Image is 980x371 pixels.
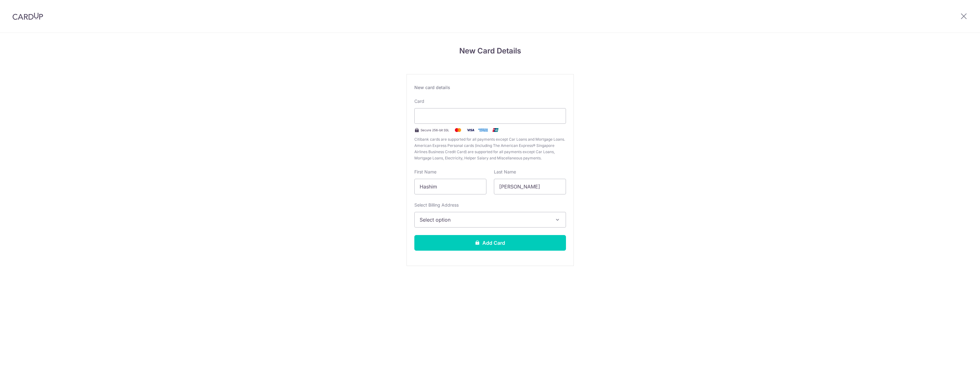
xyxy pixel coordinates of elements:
[414,202,459,208] label: Select Billing Address
[420,216,549,223] span: Select option
[414,212,566,228] button: Select option
[407,45,574,57] h4: New Card Details
[414,169,436,175] label: First Name
[494,169,516,175] label: Last Name
[477,126,489,134] img: .alt.amex
[414,136,566,161] span: Citibank cards are supported for all payments except Car Loans and Mortgage Loans. American Expre...
[414,98,424,104] label: Card
[420,112,561,120] iframe: Secure card payment input frame
[414,235,566,251] button: Add Card
[494,179,566,194] input: Cardholder Last Name
[414,84,566,91] div: New card details
[489,126,502,134] img: .alt.unionpay
[464,126,477,134] img: Visa
[452,126,464,134] img: Mastercard
[12,13,43,20] img: CardUp
[421,128,449,133] span: Secure 256-bit SSL
[941,352,974,368] iframe: Opens a widget where you can find more information
[414,179,486,194] input: Cardholder First Name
